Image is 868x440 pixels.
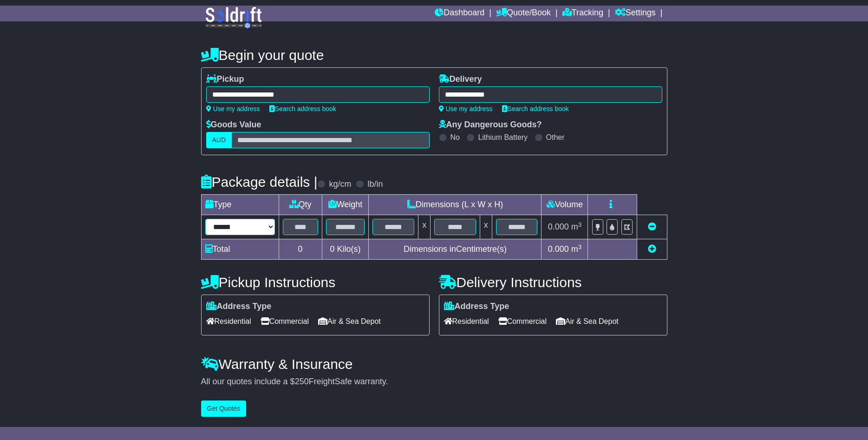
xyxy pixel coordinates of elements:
td: Kilo(s) [322,239,369,260]
span: Air & Sea Depot [556,314,619,328]
span: Commercial [261,314,309,328]
span: 250 [295,377,309,386]
label: lb/in [367,179,383,190]
span: 0.000 [548,244,569,254]
sup: 3 [578,243,582,250]
label: No [450,133,460,142]
a: Search address book [269,105,336,112]
h4: Pickup Instructions [201,275,430,290]
td: x [480,215,492,239]
a: Use my address [206,105,260,112]
label: Any Dangerous Goods? [439,120,542,130]
h4: Delivery Instructions [439,275,667,290]
td: Dimensions (L x W x H) [369,195,542,215]
label: kg/cm [329,179,351,190]
label: Address Type [206,302,272,312]
span: m [571,244,582,254]
span: Residential [444,314,489,328]
td: x [418,215,431,239]
span: 0.000 [548,222,569,231]
a: Settings [615,6,656,21]
button: Get Quotes [201,401,247,417]
a: Search address book [502,105,569,112]
span: Commercial [498,314,547,328]
td: Total [201,239,279,260]
span: 0 [330,244,334,254]
a: Use my address [439,105,493,112]
td: Volume [542,195,588,215]
a: Tracking [562,6,603,21]
h4: Warranty & Insurance [201,356,667,372]
td: Dimensions in Centimetre(s) [369,239,542,260]
div: All our quotes include a $ FreightSafe warranty. [201,377,667,387]
label: Address Type [444,302,509,312]
h4: Package details | [201,174,318,190]
sup: 3 [578,221,582,228]
span: Residential [206,314,251,328]
td: Qty [279,195,322,215]
label: AUD [206,132,232,148]
td: Type [201,195,279,215]
span: m [571,222,582,231]
h4: Begin your quote [201,47,667,63]
a: Quote/Book [496,6,551,21]
td: 0 [279,239,322,260]
span: Air & Sea Depot [318,314,381,328]
td: Weight [322,195,369,215]
label: Lithium Battery [478,133,528,142]
label: Delivery [439,74,482,85]
label: Other [546,133,565,142]
a: Dashboard [435,6,484,21]
a: Remove this item [648,222,656,231]
label: Pickup [206,74,244,85]
label: Goods Value [206,120,261,130]
a: Add new item [648,244,656,254]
